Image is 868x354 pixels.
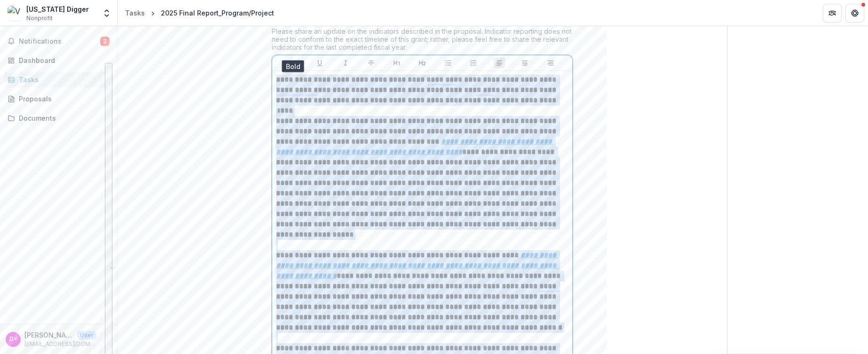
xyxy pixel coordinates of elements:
p: User [77,331,96,339]
button: Open entity switcher [100,4,113,23]
a: Tasks [121,6,149,20]
button: Notifications2 [4,34,113,49]
div: Dashboard [19,55,106,65]
button: Underline [314,57,325,69]
img: Vermont Digger [8,6,23,21]
a: Documents [4,110,113,126]
button: Partners [823,4,842,23]
span: Nonprofit [26,14,53,23]
a: Tasks [4,72,113,87]
span: 2 [100,37,110,46]
button: Align Left [494,57,505,69]
span: Notifications [19,38,100,46]
button: Bullet List [442,57,454,69]
p: [PERSON_NAME] <[EMAIL_ADDRESS][DOMAIN_NAME]> [24,330,73,340]
a: Proposals [4,91,113,107]
button: Heading 2 [417,57,428,69]
nav: breadcrumb [121,6,278,20]
button: Italicize [340,57,351,69]
button: Heading 1 [391,57,402,69]
div: Proposals [19,94,106,104]
div: Dustin Byerly <dbyerly@vtdigger.org> [9,336,17,342]
button: Strike [365,57,377,69]
div: Tasks [125,8,145,18]
button: Align Right [545,57,556,69]
button: More [100,334,111,345]
div: Please share an update on the indicators described in the proposal. Indicator reporting does not ... [272,27,573,55]
div: Tasks [19,75,106,85]
a: Dashboard [4,53,113,68]
div: 2025 Final Report_Program/Project [161,8,274,18]
button: Ordered List [468,57,479,69]
button: Get Help [845,4,864,23]
div: Documents [19,113,106,123]
div: [US_STATE] Digger [26,4,89,14]
button: Bold [289,57,300,69]
button: Align Center [519,57,530,69]
p: [EMAIL_ADDRESS][DOMAIN_NAME] [24,340,96,348]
